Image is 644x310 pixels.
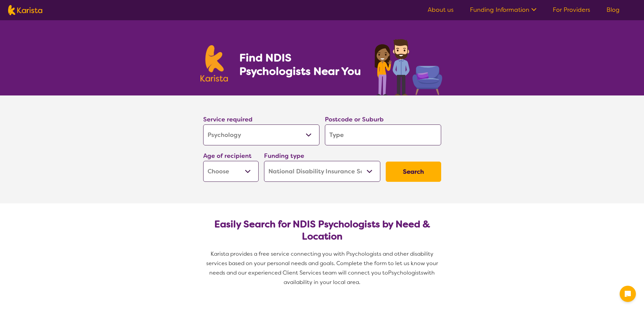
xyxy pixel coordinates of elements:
img: psychology [372,36,444,95]
a: Blog [606,6,620,14]
label: Age of recipient [203,152,252,160]
img: Karista logo [200,45,228,82]
a: For Providers [553,6,590,14]
h2: Easily Search for NDIS Psychologists by Need & Location [209,218,436,243]
span: Psychologists [388,269,423,276]
span: Karista provides a free service connecting you with Psychologists and other disability services b... [206,250,439,276]
label: Funding type [264,152,304,160]
h1: Find NDIS Psychologists Near You [239,51,364,78]
label: Postcode or Suburb [325,115,384,123]
button: Search [386,162,441,182]
a: About us [428,6,454,14]
a: Funding Information [470,6,536,14]
input: Type [325,124,441,145]
img: Karista logo [8,5,42,15]
label: Service required [203,115,253,123]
